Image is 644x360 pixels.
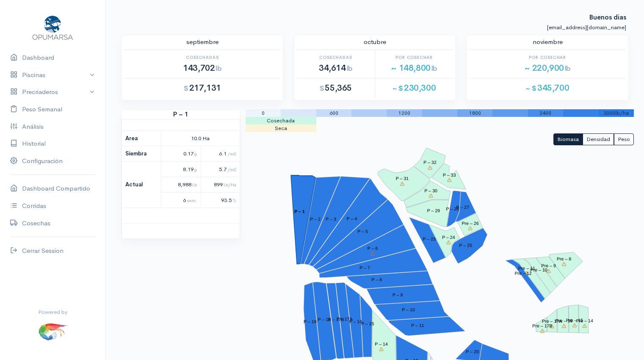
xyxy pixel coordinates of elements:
tspan: Pre – 26 [462,221,478,226]
tspan: P – 32 [423,160,437,165]
tspan: P – 8 [371,277,382,282]
span: 1800 [469,110,481,116]
tspan: P – 17B [328,317,344,322]
h6: Por Cosechar [375,55,453,60]
tspan: P – 4 [347,216,357,222]
tspan: P – 16 [349,319,362,324]
tspan: P – 30 [424,188,437,193]
td: 10.0 Ha [161,130,240,146]
div: noviembre [464,37,631,47]
tspan: P – 20 [466,349,479,354]
td: Seca [246,125,316,132]
tspan: P – 23 [423,237,436,242]
td: 6.1 [200,146,240,162]
span: lb [431,64,437,73]
td: 93.5 [200,192,240,208]
span: lb [216,64,221,73]
tspan: P – 3 [326,217,336,222]
button: Densidad [583,133,614,146]
h6: Cosechadas [124,55,281,60]
tspan: P – 5 [357,229,368,234]
tspan: P – 29 [427,208,440,213]
th: Siembra [122,146,161,162]
td: 899 [200,177,240,193]
tspan: Pre – 8 [557,257,571,262]
tspan: P – 11 [411,323,424,328]
tspan: P – 6 [368,246,378,251]
th: Actual [122,161,161,208]
h6: Por Cosechar [469,55,626,60]
td: 0.17 [161,146,200,162]
span: 2400 [539,110,551,116]
span: Densidad [586,136,610,143]
span: ~ 220,900 [524,63,571,73]
tspan: P – 27 [456,205,469,210]
tspan: P – 15 [361,321,374,327]
span: 1200 [398,110,410,116]
span: 0 [262,110,265,116]
td: Cosechada [246,117,316,125]
span: lb [565,64,571,73]
tspan: Pre – 9 [542,263,556,269]
tspan: Pre – 17A [542,319,562,324]
tspan: Pre – 11 [518,266,535,271]
tspan: P – 24 [442,235,455,240]
tspan: P – 33 [443,172,456,177]
tspan: Pre – 12 [514,271,531,276]
tspan: P – 19 [304,319,317,324]
td: 5.7 [200,161,240,177]
span: Biomasa [557,136,579,143]
span: lb [347,64,353,73]
span: 55,365 [320,83,352,93]
span: sem. [187,197,197,203]
small: [EMAIL_ADDRESS][DOMAIN_NAME] [547,24,626,31]
tspan: P – 14 [375,342,388,347]
tspan: Pre – 14 [576,318,593,324]
span: g [194,166,197,172]
td: 8.19 [161,161,200,177]
span: 230,300 [392,83,436,93]
div: octubre [292,37,459,47]
tspan: P – 9 [392,292,403,297]
span: $ [320,84,324,93]
span: /m2 [227,151,236,157]
button: Peso [614,133,634,146]
tspan: Pre – 10 [531,268,547,273]
tspan: P – 17A [337,316,353,321]
span: 345,700 [526,83,569,93]
span: ~ $ [392,84,403,93]
strong: Buenos dias [589,5,626,21]
h6: Cosechadas [297,55,375,60]
span: ~ $ [526,84,536,93]
span: Peso [618,136,630,143]
button: Biomasa [553,133,583,146]
img: Opumarsa [30,14,75,41]
tspan: P – 25 [459,243,472,248]
strong: P – 1 [122,110,240,119]
span: Lb [192,182,197,188]
tspan: P – 31 [396,176,409,181]
td: 6 [161,192,200,208]
span: 217,131 [184,83,221,93]
span: 3000 [603,110,615,116]
td: 8,988 [161,177,200,193]
tspan: P – 1 [294,209,305,214]
span: 143,702 [183,63,221,73]
th: Area [122,130,161,146]
span: 600 [329,110,338,116]
tspan: P – 10 [402,307,415,313]
tspan: P – 18 [318,317,331,322]
span: $ [184,84,188,93]
tspan: P – 7 [359,266,370,271]
span: 34,614 [319,63,353,73]
span: /m2 [227,166,236,172]
tspan: Pre – 16 [556,318,572,324]
span: % [232,197,236,203]
tspan: P – 2 [310,216,321,222]
div: septiembre [119,37,286,47]
tspan: Pre – 15 [566,318,583,323]
tspan: P – 28 [446,206,459,211]
span: ~ 148,800 [391,63,437,73]
tspan: Pre – 17B [532,324,552,329]
span: lb/ha [615,110,629,116]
